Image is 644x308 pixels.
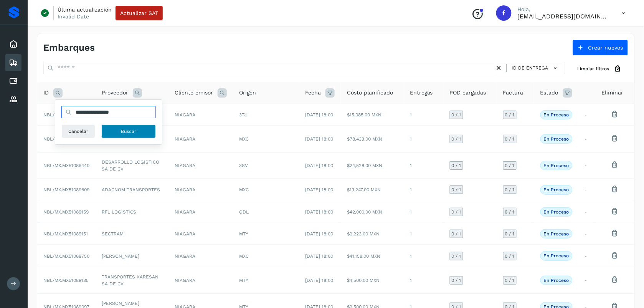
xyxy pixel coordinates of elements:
[404,223,444,245] td: 1
[58,6,112,13] p: Última actualización
[579,245,596,267] td: -
[579,267,596,293] td: -
[544,253,569,258] p: En proceso
[505,187,515,192] span: 0 / 1
[168,201,233,223] td: NIAGARA
[168,126,233,152] td: NIAGARA
[58,13,89,20] p: Invalid Date
[96,267,168,293] td: TRANSPORTES KARESAN SA DE CV
[239,89,256,97] span: Origen
[452,113,461,117] span: 0 / 1
[450,89,486,97] span: POD cargadas
[305,187,333,192] span: [DATE] 18:00
[239,253,249,259] span: MXC
[579,179,596,201] td: -
[452,163,461,168] span: 0 / 1
[43,209,89,215] span: NBL/MX.MX51089159
[5,91,21,108] div: Proveedores
[43,187,89,192] span: NBL/MX.MX51089609
[239,231,248,237] span: MTY
[43,231,88,237] span: NBL/MX.MX51089151
[96,201,168,223] td: RFL LOGISTICS
[505,113,515,117] span: 0 / 1
[305,136,333,142] span: [DATE] 18:00
[505,232,515,236] span: 0 / 1
[43,89,49,97] span: ID
[175,89,213,97] span: Cliente emisor
[305,89,321,97] span: Fecha
[239,112,247,118] span: 3TJ
[579,152,596,179] td: -
[168,152,233,179] td: NIAGARA
[43,253,89,259] span: NBL/MX.MX51089750
[404,245,444,267] td: 1
[305,253,333,259] span: [DATE] 18:00
[5,54,21,71] div: Embarques
[341,223,404,245] td: $2,223.00 MXN
[503,89,523,97] span: Factura
[505,278,515,283] span: 0 / 1
[43,278,89,283] span: NBL/MX.MX51089135
[404,201,444,223] td: 1
[43,136,89,142] span: NBL/MX.MX51089394
[341,179,404,201] td: $13,247.00 MXN
[341,201,404,223] td: $42,000.00 MXN
[505,137,515,141] span: 0 / 1
[404,267,444,293] td: 1
[305,278,333,283] span: [DATE] 18:00
[452,278,461,283] span: 0 / 1
[305,209,333,215] span: [DATE] 18:00
[341,245,404,267] td: $41,158.00 MXN
[578,65,609,72] span: Limpiar filtros
[452,210,461,214] span: 0 / 1
[168,267,233,293] td: NIAGARA
[5,36,21,53] div: Inicio
[540,89,558,97] span: Estado
[404,126,444,152] td: 1
[544,163,569,168] p: En proceso
[341,152,404,179] td: $24,528.00 MXN
[544,231,569,237] p: En proceso
[505,254,515,258] span: 0 / 1
[239,209,249,215] span: GDL
[579,201,596,223] td: -
[239,136,249,142] span: MXC
[410,89,433,97] span: Entregas
[102,89,128,97] span: Proveedor
[116,6,163,20] button: Actualizar SAT
[518,6,610,13] p: Hola,
[96,179,168,201] td: ADACNOM TRANSPORTES
[452,187,461,192] span: 0 / 1
[505,163,515,168] span: 0 / 1
[43,112,89,118] span: NBL/MX.MX51089438
[588,45,623,50] span: Crear nuevos
[168,179,233,201] td: NIAGARA
[341,126,404,152] td: $78,433.00 MXN
[305,163,333,168] span: [DATE] 18:00
[168,104,233,126] td: NIAGARA
[96,152,168,179] td: DESARROLLO LOGISTICO SA DE CV
[544,187,569,192] p: En proceso
[510,63,562,74] button: ID de entrega
[404,179,444,201] td: 1
[579,126,596,152] td: -
[43,163,89,168] span: NBL/MX.MX51089440
[341,104,404,126] td: $15,085.00 MXN
[239,278,248,283] span: MTY
[305,231,333,237] span: [DATE] 18:00
[544,136,569,142] p: En proceso
[518,13,610,20] p: fepadilla@niagarawater.com
[512,65,548,71] span: ID de entrega
[239,187,249,192] span: MXC
[5,73,21,89] div: Cuentas por pagar
[573,40,628,56] button: Crear nuevos
[347,89,393,97] span: Costo planificado
[168,223,233,245] td: NIAGARA
[602,89,624,97] span: Eliminar
[452,232,461,236] span: 0 / 1
[452,254,461,258] span: 0 / 1
[579,104,596,126] td: -
[544,112,569,118] p: En proceso
[505,210,515,214] span: 0 / 1
[43,42,95,53] h4: Embarques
